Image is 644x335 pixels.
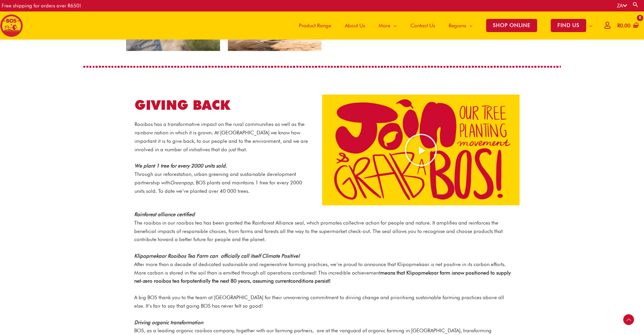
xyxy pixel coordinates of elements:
a: Search button [632,1,639,8]
strong: Driving organic transformation [134,319,203,326]
span: FIND US [551,19,586,32]
bdi: 0.00 [617,23,630,29]
a: SHOP ONLINE [479,11,544,40]
a: View Shopping Cart, empty [616,18,639,33]
a: More [372,11,404,40]
p: Rooibos has a transformative impact on the rural communities as well as the rainbow nation in whi... [135,120,312,154]
b: now positioned to supply net-zero rooibos tea for [134,270,511,284]
span: Product Range [299,16,331,36]
p: Through our reforestation, urban greening and sustainable development partnership with , BOS plan... [135,162,312,195]
a: ZA [617,3,627,9]
div: Play Video about screenshot 2025 08 20 at 14.36.24 [404,133,438,167]
span: R [617,23,620,29]
span: Contact Us [410,16,435,36]
a: About Us [338,11,372,40]
b: potentially the next 80 years, assuming current [187,278,290,284]
em: We plant 1 tree for every 2000 units sold. [135,163,227,169]
em: Klipopmekaar Rooibos Tea Farm can officially call itself Climate Positive! [134,253,300,259]
em: Greenpop [170,180,193,186]
a: Regions [442,11,479,40]
span: About Us [345,16,365,36]
strong: Rainforest alliance certified [134,211,195,217]
b: conditions persist! [290,278,331,284]
span: More [379,16,390,36]
span: Regions [449,16,466,36]
nav: Site Navigation [287,11,599,40]
p: The rooibos in our rooibos tea has been granted the Rainforest Alliance seal, which promotes coll... [134,210,514,244]
h2: GIVING BACK [135,97,312,114]
b: means that Klipopmekaar farm is [380,270,455,276]
p: A big BOS thank you to the team at [GEOGRAPHIC_DATA] for their unwavering commitment to driving c... [134,293,514,310]
p: After more than a decade of dedicated sustainable and regenerative farming practices, we’re proud... [134,252,514,285]
a: Contact Us [404,11,442,40]
span: SHOP ONLINE [486,19,537,32]
a: Product Range [292,11,338,40]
